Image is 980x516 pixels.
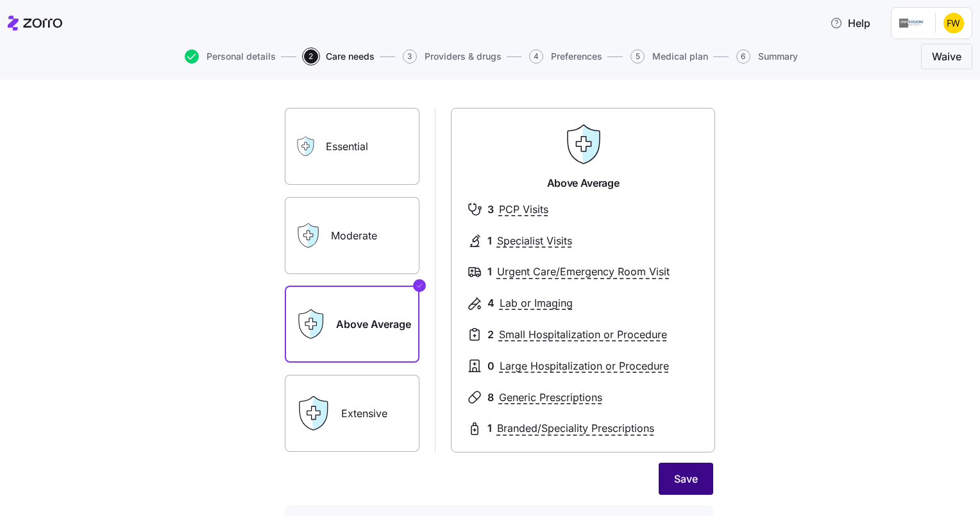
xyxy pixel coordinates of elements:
span: Above Average [547,175,620,191]
a: Personal details [182,49,276,64]
span: Small Hospitalization or Procedure [499,327,667,343]
button: 5Medical plan [630,49,708,64]
span: Generic Prescriptions [499,390,602,406]
span: 1 [487,233,492,249]
span: Waive [932,49,961,64]
img: dd66dac5b4cfa8562216155ee7273903 [943,13,964,33]
button: 4Preferences [529,49,602,64]
span: Lab or Imaging [500,295,573,311]
span: PCP Visits [499,202,548,218]
span: Preferences [551,52,602,61]
span: 3 [403,49,417,64]
span: 1 [487,420,492,436]
span: Personal details [207,52,276,61]
button: 6Summary [736,49,798,64]
span: 0 [487,358,494,374]
button: 3Providers & drugs [403,49,502,64]
img: Employer logo [899,15,925,31]
span: 5 [630,49,645,64]
span: 4 [529,49,543,64]
span: 2 [487,327,494,343]
label: Above Average [285,286,419,363]
button: 2Care needs [304,49,375,64]
span: 6 [736,49,750,64]
button: Help [820,10,881,36]
label: Moderate [285,197,419,274]
label: Essential [285,108,419,185]
button: Personal details [185,49,276,64]
span: Specialist Visits [497,233,572,249]
span: Summary [758,52,798,61]
span: Branded/Speciality Prescriptions [497,420,654,436]
span: Large Hospitalization or Procedure [500,358,669,374]
span: 8 [487,390,494,406]
span: 2 [304,49,318,64]
a: 2Care needs [301,49,375,64]
button: Save [659,463,713,495]
span: Care needs [326,52,375,61]
span: Medical plan [652,52,708,61]
button: Waive [921,44,972,69]
span: 1 [487,264,492,280]
span: 3 [487,202,494,218]
span: 4 [487,295,494,311]
span: Urgent Care/Emergency Room Visit [497,264,670,280]
svg: Checkmark [416,278,423,293]
span: Providers & drugs [425,52,502,61]
span: Save [674,471,698,486]
span: Help [830,15,870,31]
label: Extensive [285,375,419,452]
